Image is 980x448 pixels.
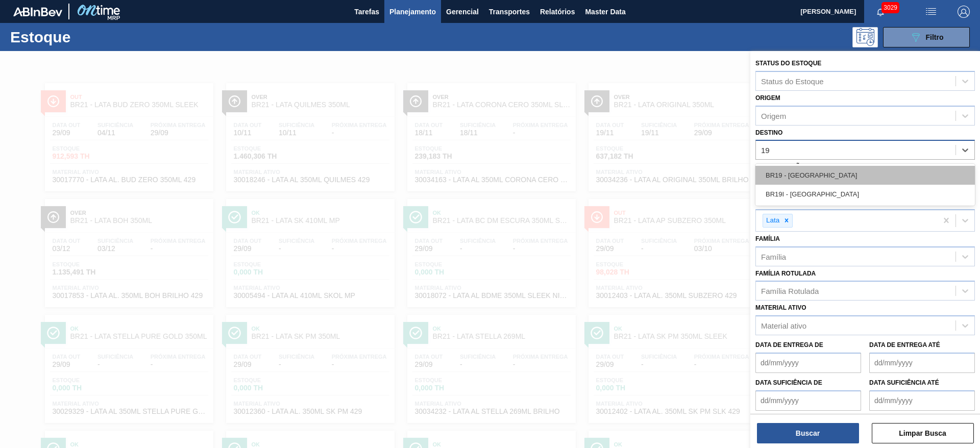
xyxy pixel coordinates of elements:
[489,6,530,18] span: Transportes
[755,60,821,67] label: Status do Estoque
[10,31,163,43] h1: Estoque
[540,6,575,18] span: Relatórios
[869,390,975,411] input: dd/mm/yyyy
[755,166,975,185] div: BR19 - [GEOGRAPHIC_DATA]
[869,379,939,386] label: Data suficiência até
[755,353,861,373] input: dd/mm/yyyy
[761,111,786,120] div: Origem
[761,287,819,295] div: Família Rotulada
[755,129,782,136] label: Destino
[864,5,897,19] button: Notificações
[958,6,970,18] img: Logout
[761,77,824,85] div: Status do Estoque
[446,6,479,18] span: Gerencial
[755,163,805,170] label: Coordenação
[755,94,780,102] label: Origem
[881,2,899,13] span: 3029
[755,341,823,349] label: Data de Entrega de
[354,6,379,18] span: Tarefas
[585,6,625,18] span: Master Data
[761,321,806,330] div: Material ativo
[389,6,436,18] span: Planejamento
[883,27,970,47] button: Filtro
[869,341,940,349] label: Data de Entrega até
[755,185,975,204] div: BR19I - [GEOGRAPHIC_DATA]
[755,379,822,386] label: Data suficiência de
[755,304,806,311] label: Material ativo
[755,270,816,277] label: Família Rotulada
[763,214,781,227] div: Lata
[869,353,975,373] input: dd/mm/yyyy
[852,27,878,47] div: Pogramando: nenhum usuário selecionado
[13,7,62,16] img: TNhmsLtSVTkK8tSr43FrP2fwEKptu5GPRR3wAAAABJRU5ErkJggg==
[761,252,786,261] div: Família
[925,6,937,18] img: userActions
[926,33,944,41] span: Filtro
[755,235,780,242] label: Família
[755,390,861,411] input: dd/mm/yyyy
